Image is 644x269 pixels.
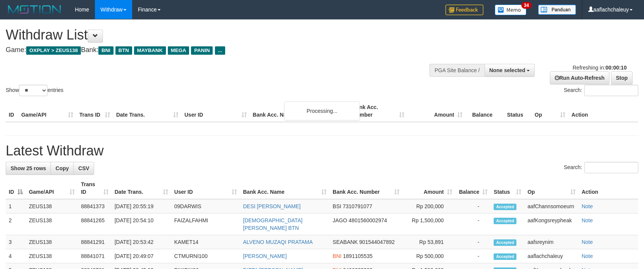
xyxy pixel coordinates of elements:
td: - [455,249,491,263]
th: Balance [466,100,504,122]
td: Rp 1,500,000 [402,214,455,235]
td: 4 [6,249,26,263]
td: aafsreynim [524,235,579,249]
input: Search: [584,162,638,173]
span: MAYBANK [134,46,166,55]
span: SEABANK [333,239,358,245]
input: Search: [584,85,638,96]
span: Show 25 rows [11,165,46,171]
span: BNI [98,46,113,55]
th: ID: activate to sort column descending [6,177,26,199]
a: [PERSON_NAME] [243,253,287,259]
a: Note [582,239,593,245]
th: ID [6,100,18,122]
a: Note [582,253,593,259]
td: 88841291 [78,235,112,249]
span: Copy 1891105535 to clipboard [343,253,373,259]
td: 88841265 [78,214,112,235]
th: User ID [182,100,250,122]
span: Accepted [494,253,516,260]
label: Show entries [6,85,63,96]
th: Status: activate to sort column ascending [491,177,524,199]
h1: Withdraw List [6,27,422,43]
span: ... [215,46,225,55]
td: Rp 500,000 [402,249,455,263]
a: CSV [73,162,94,175]
h1: Latest Withdraw [6,143,638,158]
select: Showentries [19,85,47,96]
td: - [455,235,491,249]
td: 09DARWIS [171,199,240,214]
a: [DEMOGRAPHIC_DATA][PERSON_NAME] BTN [243,217,303,231]
th: Date Trans.: activate to sort column ascending [112,177,171,199]
span: Accepted [494,218,516,224]
td: ZEUS138 [26,214,78,235]
h4: Game: Bank: [6,46,422,54]
a: Stop [611,71,633,84]
td: ZEUS138 [26,249,78,263]
td: 3 [6,235,26,249]
span: OXPLAY > ZEUS138 [26,46,81,55]
div: PGA Site Balance / [429,64,484,77]
label: Search: [564,162,638,173]
img: panduan.png [538,5,576,15]
span: Accepted [494,239,516,246]
span: None selected [489,67,526,73]
td: [DATE] 20:55:19 [112,199,171,214]
span: CSV [78,165,89,171]
th: Amount: activate to sort column ascending [402,177,455,199]
span: Copy 901544047892 to clipboard [359,239,395,245]
th: Trans ID [76,100,113,122]
th: Bank Acc. Name [250,100,350,122]
span: Accepted [494,204,516,210]
img: MOTION_logo.png [6,4,63,15]
button: None selected [485,64,535,77]
span: BSI [333,203,341,209]
td: [DATE] 20:53:42 [112,235,171,249]
td: Rp 200,000 [402,199,455,214]
th: Bank Acc. Number: activate to sort column ascending [330,177,402,199]
td: [DATE] 20:49:07 [112,249,171,263]
th: Action [568,100,638,122]
th: Amount [407,100,466,122]
span: JAGO [333,217,347,223]
div: Processing... [284,101,360,120]
td: ZEUS138 [26,235,78,249]
td: CTMURNI100 [171,249,240,263]
span: BNI [333,253,341,259]
th: Action [579,177,638,199]
td: KAMET14 [171,235,240,249]
span: MEGA [168,46,189,55]
td: aafChannsomoeurn [524,199,579,214]
td: aafKongsreypheak [524,214,579,235]
td: - [455,199,491,214]
td: 88841373 [78,199,112,214]
a: DESI [PERSON_NAME] [243,203,301,209]
img: Button%20Memo.svg [495,5,527,15]
td: - [455,214,491,235]
label: Search: [564,85,638,96]
th: Status [504,100,532,122]
th: Bank Acc. Name: activate to sort column ascending [240,177,330,199]
a: Note [582,203,593,209]
a: Run Auto-Refresh [550,71,609,84]
th: Op [532,100,568,122]
th: Game/API [18,100,76,122]
th: Game/API: activate to sort column ascending [26,177,78,199]
td: [DATE] 20:54:10 [112,214,171,235]
span: Refreshing in: [573,65,627,71]
td: ZEUS138 [26,199,78,214]
span: Copy 4801560002974 to clipboard [349,217,387,223]
th: Date Trans. [113,100,182,122]
a: Show 25 rows [6,162,51,175]
a: ALVENO MUZAQI PRATAMA [243,239,313,245]
a: Copy [51,162,74,175]
td: Rp 53,891 [402,235,455,249]
td: 1 [6,199,26,214]
strong: 00:00:10 [605,65,627,71]
span: 34 [521,2,532,9]
span: PANIN [191,46,213,55]
span: Copy [55,165,69,171]
th: Bank Acc. Number [349,100,407,122]
th: Balance: activate to sort column ascending [455,177,491,199]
